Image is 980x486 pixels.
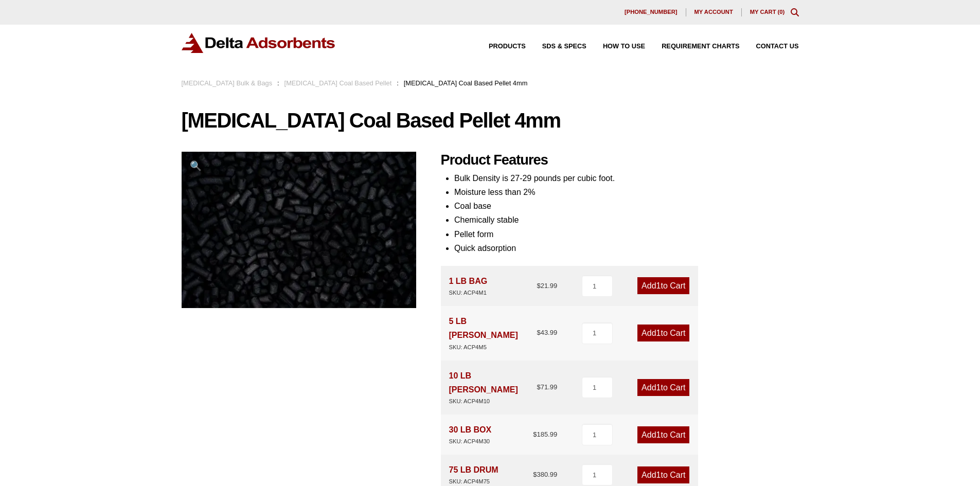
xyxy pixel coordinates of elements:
span: : [397,79,399,87]
a: SDS & SPECS [526,43,586,50]
div: SKU: ACP4M5 [449,343,537,352]
div: SKU: ACP4M10 [449,397,537,406]
span: Products [489,43,526,50]
span: 🔍 [190,160,202,171]
div: SKU: ACP4M1 [449,288,488,298]
a: Add1to Cart [637,277,689,294]
a: Add1to Cart [637,426,689,443]
a: [MEDICAL_DATA] Bulk & Bags [182,79,273,87]
div: 30 LB BOX [449,423,492,446]
a: [MEDICAL_DATA] Coal Based Pellet [284,79,392,87]
span: $ [533,430,537,438]
span: 1 [656,281,661,290]
span: [PHONE_NUMBER] [625,9,678,15]
li: Pellet form [454,227,799,241]
div: 10 LB [PERSON_NAME] [449,369,537,406]
span: 1 [656,471,661,479]
a: My Cart (0) [750,9,785,15]
a: [PHONE_NUMBER] [616,8,686,16]
span: 1 [656,383,661,392]
bdi: 185.99 [533,430,557,438]
span: $ [537,329,540,336]
a: Requirement Charts [645,43,739,50]
a: Contact Us [740,43,799,50]
bdi: 380.99 [533,471,557,478]
span: $ [533,471,537,478]
span: My account [694,9,733,15]
span: 0 [779,9,782,15]
div: Toggle Modal Content [791,8,799,16]
li: Bulk Density is 27-29 pounds per cubic foot. [454,171,799,185]
h2: Product Features [441,152,799,169]
span: $ [537,383,540,391]
a: Add1to Cart [637,379,689,396]
span: [MEDICAL_DATA] Coal Based Pellet 4mm [404,79,528,87]
a: Add1to Cart [637,466,689,483]
span: How to Use [603,43,645,50]
bdi: 71.99 [537,383,557,391]
span: 1 [656,430,661,439]
span: : [277,79,279,87]
h1: [MEDICAL_DATA] Coal Based Pellet 4mm [182,110,799,131]
div: SKU: ACP4M30 [449,437,492,446]
bdi: 21.99 [537,282,557,290]
a: View full-screen image gallery [182,152,210,180]
span: SDS & SPECS [542,43,586,50]
div: 5 LB [PERSON_NAME] [449,314,537,352]
li: Moisture less than 2% [454,185,799,199]
a: Add1to Cart [637,325,689,341]
a: My account [686,8,742,16]
span: $ [537,282,540,290]
span: Contact Us [756,43,799,50]
a: How to Use [586,43,645,50]
li: Quick adsorption [454,241,799,255]
li: Chemically stable [454,213,799,227]
li: Coal base [454,199,799,213]
img: Delta Adsorbents [182,33,336,53]
a: Products [472,43,526,50]
div: 1 LB BAG [449,274,488,298]
span: 1 [656,329,661,337]
span: Requirement Charts [662,43,739,50]
bdi: 43.99 [537,329,557,336]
